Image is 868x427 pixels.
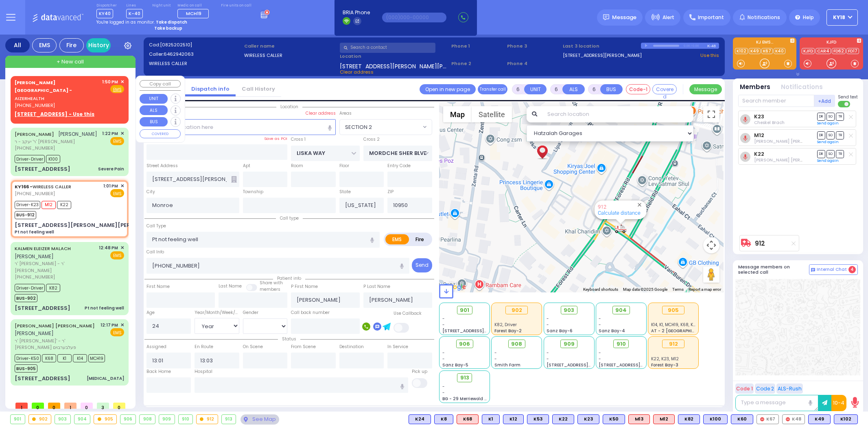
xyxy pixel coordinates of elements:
span: KY166 - [15,183,33,190]
a: [PERSON_NAME] [PERSON_NAME] [15,322,95,329]
div: BLS [808,414,831,424]
span: Phone 3 [507,43,560,50]
div: 901 [11,415,25,424]
div: BLS [409,414,431,424]
span: Driver-Driver [15,284,45,292]
a: K22 [754,151,764,157]
span: [STREET_ADDRESS][PERSON_NAME] [442,328,519,334]
span: - [599,322,601,328]
span: ✕ [120,322,124,329]
span: 0 [48,403,60,409]
label: Apt [243,163,250,169]
div: [STREET_ADDRESS] [15,375,70,383]
span: Phone 2 [451,60,504,67]
span: [0825202510] [160,41,192,48]
span: Driver-K50 [15,354,41,362]
input: Search member [738,95,814,107]
span: K82 [46,284,60,292]
span: 1 [15,403,28,409]
img: Google [441,282,468,292]
div: 905 [94,415,116,424]
button: COVERED [140,129,181,138]
div: K24 [409,414,431,424]
a: [STREET_ADDRESS][PERSON_NAME] [563,52,642,59]
span: 909 [564,340,575,348]
label: Location [340,53,448,60]
span: [PERSON_NAME] [15,253,54,260]
a: Send again [817,121,839,126]
div: ALS [653,414,675,424]
div: BLS [731,414,753,424]
label: From Scene [291,344,316,350]
button: Toggle fullscreen view [703,106,719,122]
label: Clear address [306,110,336,117]
label: On Scene [243,344,263,350]
button: Internal Chat 4 [809,264,858,275]
button: Notifications [781,83,823,92]
button: ALS [562,84,585,94]
div: BLS [503,414,524,424]
a: KJFD [802,48,815,54]
span: ר' [PERSON_NAME]' - ר' [PERSON_NAME] פעלבערבוים [15,338,98,351]
span: Forest Bay-3 [651,362,678,368]
div: BLS [552,414,574,424]
span: - [442,350,445,356]
span: SECTION 2 [339,119,432,135]
label: KJ EMS... [733,40,796,46]
span: K82, Driver [494,322,517,328]
span: 913 [460,374,469,382]
label: Night unit [152,3,171,8]
span: Send text [838,94,858,100]
span: Phone 4 [507,60,560,67]
span: ✕ [120,244,124,251]
span: K14 [73,354,87,362]
span: [PHONE_NUMBER] [15,102,55,109]
span: 12:17 PM [101,322,118,328]
span: Moshe Mier Silberstein [754,138,826,144]
span: Forest Bay-2 [494,328,522,334]
span: BUS-905 [15,364,37,373]
label: Call Type [146,223,166,229]
span: 0 [81,403,93,409]
label: Dispatcher [96,3,117,8]
a: Call History [236,85,281,93]
span: Driver-Driver [15,155,45,163]
div: BLS [703,414,728,424]
div: 909 [159,415,175,424]
span: - [494,350,497,356]
label: EMS [385,234,409,244]
span: Alert [662,14,674,21]
div: 912 [662,340,684,349]
span: SO [826,131,835,139]
div: 904 [74,415,90,424]
span: SO [826,113,835,120]
a: K23 [754,113,764,120]
span: SECTION 2 [345,123,372,131]
button: Covered [652,84,677,94]
span: K14, K1, MCH19, K68, K50 [651,322,699,328]
div: BLS [678,414,700,424]
label: Lines [126,3,143,8]
div: All [5,38,30,52]
span: TR [836,113,844,120]
div: BLS [577,414,599,424]
label: Assigned [146,344,166,350]
span: Internal Chat [817,267,847,272]
a: History [86,38,111,52]
span: ר' יעקב - ר' [PERSON_NAME] [15,138,97,145]
span: [PHONE_NUMBER] [15,190,55,197]
span: [PERSON_NAME][GEOGRAPHIC_DATA] - [15,79,72,94]
span: Cheskel Brach [754,120,785,126]
a: 912 [755,240,765,246]
a: Open in new page [420,84,476,94]
span: SECTION 2 [340,120,421,134]
span: ✕ [120,183,124,190]
div: 905 [662,306,684,315]
div: Pt not feeling well [85,305,124,311]
label: Back Home [146,368,171,375]
span: Call type [276,215,303,221]
a: 912 [598,204,606,210]
span: Clear address [340,69,374,75]
label: Street Address [146,163,178,169]
span: K1 [57,354,72,362]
